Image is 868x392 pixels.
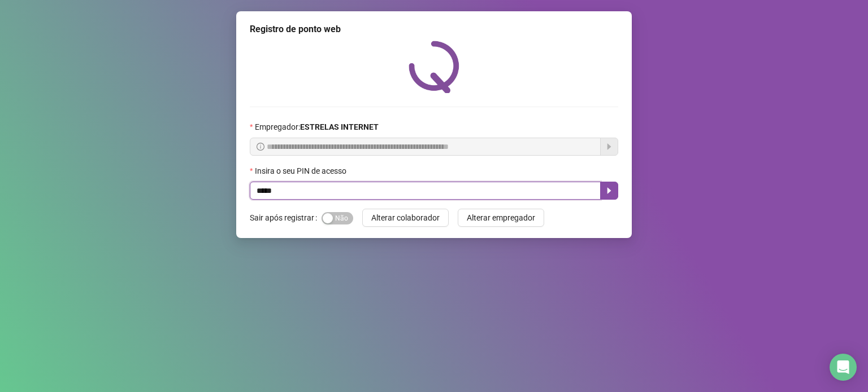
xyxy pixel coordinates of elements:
[362,209,449,227] button: Alterar colaborador
[467,212,535,224] span: Alterar empregador
[300,122,379,131] strong: ESTRELAS INTERNET
[371,212,440,224] span: Alterar colaborador
[257,143,264,151] span: info-circle
[605,186,614,195] span: caret-right
[250,165,354,177] label: Insira o seu PIN de acesso
[830,354,857,381] div: Open Intercom Messenger
[250,23,618,36] div: Registro de ponto web
[409,41,459,93] img: QRPoint
[255,121,379,133] span: Empregador :
[458,209,544,227] button: Alterar empregador
[250,209,322,227] label: Sair após registrar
